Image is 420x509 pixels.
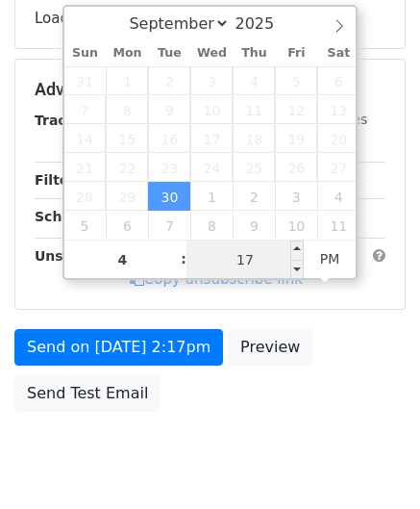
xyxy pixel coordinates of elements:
span: September 23, 2025 [148,153,190,182]
span: September 7, 2025 [64,95,107,124]
a: Send Test Email [14,375,161,412]
span: October 11, 2025 [317,211,359,240]
strong: Filters [35,172,84,188]
span: Wed [190,47,233,60]
span: September 24, 2025 [190,153,233,182]
span: October 9, 2025 [233,211,275,240]
span: September 19, 2025 [275,124,317,153]
span: September 12, 2025 [275,95,317,124]
span: September 1, 2025 [106,66,148,95]
input: Year [230,14,299,33]
span: September 10, 2025 [190,95,233,124]
span: October 3, 2025 [275,182,317,211]
span: September 17, 2025 [190,124,233,153]
strong: Schedule [35,209,104,224]
span: September 5, 2025 [275,66,317,95]
span: September 4, 2025 [233,66,275,95]
span: September 18, 2025 [233,124,275,153]
span: September 3, 2025 [190,66,233,95]
a: Preview [228,329,312,366]
span: October 1, 2025 [190,182,233,211]
span: Mon [106,47,148,60]
input: Hour [64,241,182,279]
span: Thu [233,47,275,60]
h5: Advanced [35,79,385,100]
span: Sun [64,47,107,60]
span: October 5, 2025 [64,211,107,240]
span: September 30, 2025 [148,182,190,211]
span: August 31, 2025 [64,66,107,95]
span: Sat [317,47,359,60]
span: Fri [275,47,317,60]
span: September 13, 2025 [317,95,359,124]
span: October 2, 2025 [233,182,275,211]
span: September 22, 2025 [106,153,148,182]
span: : [181,240,186,278]
strong: Unsubscribe [35,248,129,264]
span: October 7, 2025 [148,211,190,240]
span: September 14, 2025 [64,124,107,153]
input: Minute [186,241,304,279]
span: September 26, 2025 [275,153,317,182]
span: Click to toggle [304,240,357,278]
a: Send on [DATE] 2:17pm [14,329,223,366]
span: September 16, 2025 [148,124,190,153]
span: September 6, 2025 [317,66,359,95]
strong: Tracking [35,113,99,128]
span: September 28, 2025 [64,182,107,211]
span: October 6, 2025 [106,211,148,240]
span: October 10, 2025 [275,211,317,240]
span: September 11, 2025 [233,95,275,124]
span: September 29, 2025 [106,182,148,211]
span: September 8, 2025 [106,95,148,124]
span: October 4, 2025 [317,182,359,211]
span: September 21, 2025 [64,153,107,182]
span: September 2, 2025 [148,66,190,95]
span: September 20, 2025 [317,124,359,153]
span: October 8, 2025 [190,211,233,240]
span: September 25, 2025 [233,153,275,182]
iframe: Chat Widget [324,417,420,509]
a: Copy unsubscribe link [130,270,303,288]
span: September 15, 2025 [106,124,148,153]
span: September 27, 2025 [317,153,359,182]
span: September 9, 2025 [148,95,190,124]
span: Tue [148,47,190,60]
